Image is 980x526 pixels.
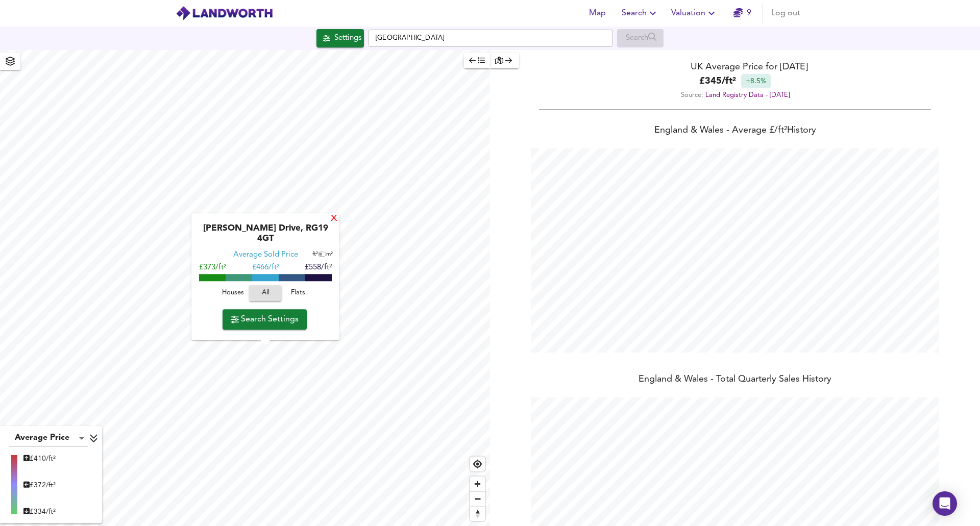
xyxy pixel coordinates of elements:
div: £ 372/ft² [23,480,56,490]
button: 9 [726,3,758,23]
span: Flats [284,288,312,299]
span: Houses [219,288,247,299]
img: logo [176,6,273,21]
div: UK Average Price for [DATE] [490,60,980,74]
button: Log out [767,3,804,23]
div: £ 410/ft² [23,454,56,464]
span: Search [622,6,659,20]
button: Search [618,3,663,23]
div: [PERSON_NAME] Drive, RG19 4GT [197,224,334,251]
a: Land Registry Data - [DATE] [705,92,790,98]
div: Click to configure Search Settings [316,29,364,47]
div: £ 334/ft² [23,507,56,517]
div: England & Wales - Average £/ ft² History [490,124,980,138]
div: Source: [490,88,980,102]
div: +8.5% [741,74,771,88]
div: Average Sold Price [233,251,298,261]
span: Map [585,6,609,20]
button: Reset bearing to north [470,506,485,521]
span: m² [326,252,333,258]
span: Valuation [671,6,718,20]
button: Zoom out [470,491,485,506]
button: Map [581,3,614,23]
button: Zoom in [470,477,485,491]
div: Open Intercom Messenger [933,491,957,516]
div: Enable a Source before running a Search [617,29,664,47]
button: Valuation [667,3,722,23]
span: £ 466/ft² [252,264,279,272]
div: England & Wales - Total Quarterly Sales History [490,373,980,387]
span: £373/ft² [199,264,226,272]
button: Settings [316,29,364,47]
span: Reset bearing to north [470,507,485,521]
div: Settings [334,32,361,45]
div: Average Price [9,430,88,446]
button: Houses [216,286,249,302]
input: Enter a location... [368,30,613,47]
div: X [330,214,338,224]
button: Find my location [470,457,485,471]
button: Flats [282,286,314,302]
span: Log out [771,6,800,20]
span: All [254,288,277,299]
button: Search Settings [223,309,307,330]
a: 9 [733,6,751,20]
b: £ 345 / ft² [699,74,736,88]
span: Search Settings [231,312,299,327]
span: £558/ft² [305,264,332,272]
span: ft² [312,252,318,258]
button: All [249,286,282,302]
